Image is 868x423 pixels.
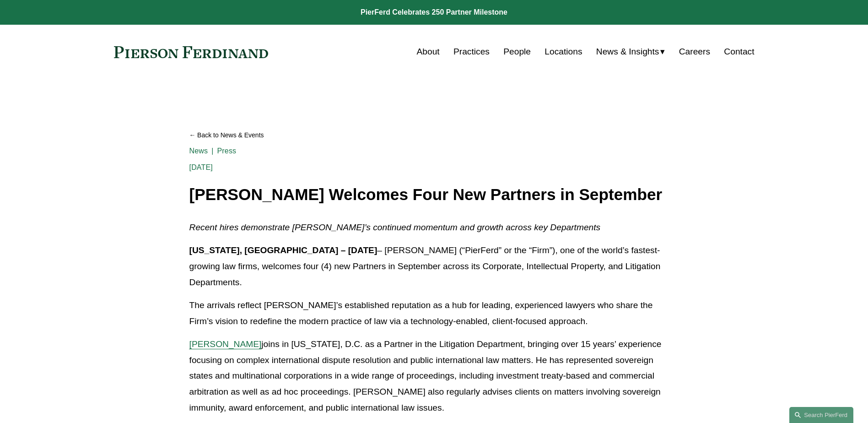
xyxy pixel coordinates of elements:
[189,339,262,349] a: [PERSON_NAME]
[417,43,440,60] a: About
[217,147,237,155] a: Press
[189,243,679,290] p: – [PERSON_NAME] (“PierFerd” or the “Firm”), one of the world’s fastest-growing law firms, welcome...
[189,222,601,232] em: Recent hires demonstrate [PERSON_NAME]’s continued momentum and growth across key Departments
[189,186,679,204] h1: [PERSON_NAME] Welcomes Four New Partners in September
[189,163,213,171] span: [DATE]
[453,43,490,60] a: Practices
[503,43,531,60] a: People
[189,245,377,255] strong: [US_STATE], [GEOGRAPHIC_DATA] – [DATE]
[545,43,582,60] a: Locations
[189,298,679,329] p: The arrivals reflect [PERSON_NAME]’s established reputation as a hub for leading, experienced law...
[596,44,659,60] span: News & Insights
[789,407,853,423] a: Search this site
[189,147,208,155] a: News
[724,43,754,60] a: Contact
[679,43,710,60] a: Careers
[189,127,679,143] a: Back to News & Events
[189,336,679,416] p: joins in [US_STATE], D.C. as a Partner in the Litigation Department, bringing over 15 years’ expe...
[596,43,665,60] a: folder dropdown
